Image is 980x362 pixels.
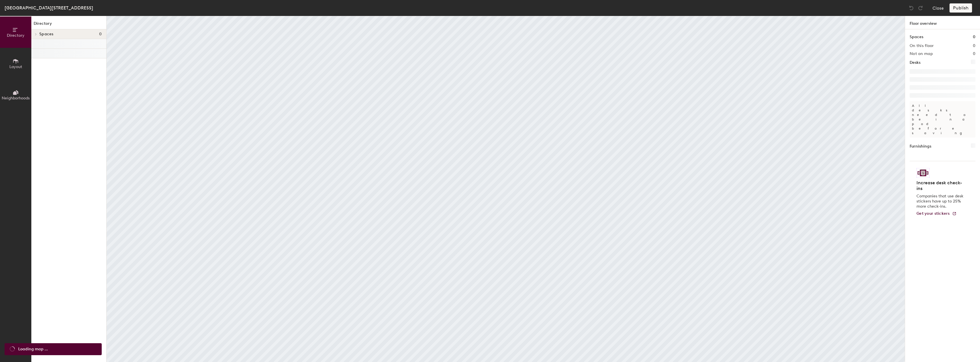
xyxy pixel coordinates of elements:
[916,211,957,216] a: Get your stickers
[2,96,30,101] span: Neighborhoods
[99,32,102,36] span: 0
[7,33,24,38] span: Directory
[5,4,93,11] div: [GEOGRAPHIC_DATA][STREET_ADDRESS]
[9,64,22,69] span: Layout
[973,44,975,48] h2: 0
[910,44,934,48] h2: On this floor
[910,34,923,40] h1: Spaces
[39,32,54,36] span: Spaces
[18,346,48,352] span: Loading map ...
[932,3,944,13] button: Close
[916,211,950,216] span: Get your stickers
[910,52,933,56] h2: Not on map
[905,16,980,29] h1: Floor overview
[973,52,975,56] h2: 0
[31,21,106,29] h1: Directory
[908,5,914,11] img: Undo
[910,60,920,66] h1: Desks
[910,143,931,150] h1: Furnishings
[910,101,975,138] p: All desks need to be in a pod before saving
[916,194,965,209] p: Companies that use desk stickers have up to 25% more check-ins.
[916,168,930,178] img: Sticker logo
[916,180,965,191] h4: Increase desk check-ins
[918,5,923,11] img: Redo
[973,34,975,40] h1: 0
[107,16,905,362] canvas: Map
